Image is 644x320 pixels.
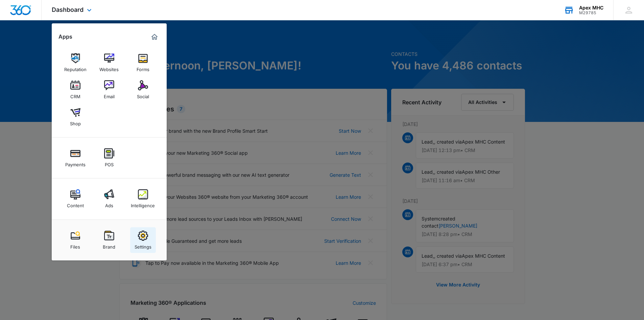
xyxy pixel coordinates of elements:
[63,77,88,103] a: CRM
[137,63,149,72] div: Forms
[135,241,151,250] div: Settings
[65,158,86,167] div: Payments
[96,145,122,171] a: POS
[96,186,122,212] a: Ads
[96,77,122,103] a: Email
[70,241,80,250] div: Files
[130,227,156,253] a: Settings
[96,227,122,253] a: Brand
[105,158,114,167] div: POS
[130,77,156,103] a: Social
[70,90,80,99] div: CRM
[63,104,88,130] a: Shop
[64,63,87,72] div: Reputation
[99,63,119,72] div: Websites
[579,5,603,10] div: account name
[149,31,160,42] a: Marketing 360® Dashboard
[130,50,156,76] a: Forms
[105,199,113,208] div: Ads
[52,6,84,13] span: Dashboard
[131,199,155,208] div: Intelligence
[137,90,149,99] div: Social
[63,227,88,253] a: Files
[63,145,88,171] a: Payments
[67,199,84,208] div: Content
[579,10,603,15] div: account id
[63,186,88,212] a: Content
[130,186,156,212] a: Intelligence
[63,50,88,76] a: Reputation
[96,50,122,76] a: Websites
[103,241,115,250] div: Brand
[58,34,72,40] h2: Apps
[104,90,115,99] div: Email
[70,118,81,126] div: Shop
